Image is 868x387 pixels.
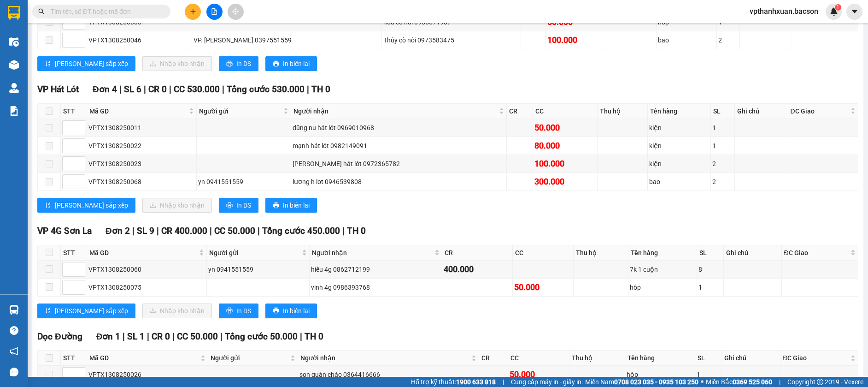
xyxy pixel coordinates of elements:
span: printer [226,307,233,315]
div: VP. [PERSON_NAME] 0397551559 [194,35,380,45]
span: Đơn 4 [93,84,117,95]
div: 2 [712,159,733,169]
td: VPTX1308250075 [87,279,207,297]
span: Người gửi [211,353,288,363]
span: printer [226,202,233,209]
td: VPTX1308250068 [87,173,197,191]
span: Mã GD [89,353,199,363]
span: notification [10,347,18,356]
div: VPTX1308250060 [88,264,205,274]
button: downloadNhập kho nhận [142,56,212,71]
img: icon-new-feature [830,7,838,16]
span: question-circle [10,326,18,335]
span: | [123,331,125,342]
div: VPTX1308250075 [88,282,205,292]
span: sort-ascending [45,60,51,68]
span: | [342,226,345,236]
span: Mã GD [89,248,197,258]
img: warehouse-icon [9,37,19,47]
b: GỬI : VP [PERSON_NAME] [12,67,161,82]
span: Cung cấp máy in - giấy in: [511,377,583,387]
span: ĐC Giao [783,353,849,363]
span: | [503,377,504,387]
span: In DS [236,306,251,316]
span: In biên lai [283,306,310,316]
button: file-add [206,4,223,20]
th: Tên hàng [625,351,695,366]
span: caret-down [850,7,859,16]
td: VPTX1308250026 [87,366,208,384]
img: logo-vxr [8,6,20,20]
button: aim [228,4,244,20]
th: STT [61,351,87,366]
button: printerIn biên lai [265,198,317,213]
span: [PERSON_NAME] sắp xếp [55,306,128,316]
th: CR [479,351,508,366]
span: Người nhận [293,106,497,116]
span: ĐC Giao [784,248,849,258]
td: VPTX1308250060 [87,261,207,279]
span: | [220,331,223,342]
span: | [307,84,309,95]
div: 2 [718,35,739,45]
div: 7k 1 cuộn [630,264,695,274]
span: | [779,377,780,387]
span: Miền Bắc [706,377,772,387]
th: CR [442,245,513,261]
span: | [210,226,212,236]
button: caret-down [846,4,862,20]
span: Tổng cước 50.000 [225,331,298,342]
span: In biên lai [283,200,310,210]
div: hiếu 4g 0862712199 [311,264,440,274]
span: Miền Nam [585,377,698,387]
th: Thu hộ [569,351,625,366]
span: printer [273,307,279,315]
div: 2 [712,177,733,187]
div: 1 [712,141,733,151]
img: warehouse-icon [9,83,19,93]
span: | [258,226,260,236]
td: VPTX1308250046 [87,31,192,49]
td: VPTX1308250023 [87,155,197,173]
span: ⚪️ [701,380,704,384]
div: yn 0941551559 [208,264,308,274]
strong: 0708 023 035 - 0935 103 250 [614,378,698,386]
div: [PERSON_NAME] hát lót 0972365782 [293,159,505,169]
span: | [147,331,149,342]
th: SL [697,245,723,261]
button: printerIn DS [219,198,258,213]
span: | [222,84,224,95]
div: VPTX1308250068 [88,177,195,187]
div: 1 [712,123,733,133]
span: CC 530.000 [174,84,220,95]
div: 80.000 [534,139,596,152]
span: | [157,226,159,236]
th: CR [507,104,533,119]
th: Tên hàng [648,104,711,119]
img: warehouse-icon [9,60,19,70]
button: printerIn DS [219,304,258,318]
div: VPTX1308250023 [88,159,195,169]
span: SL 1 [127,331,145,342]
span: CC 50.000 [214,226,255,236]
div: lương h lot 0946539808 [293,177,505,187]
span: Tổng cước 530.000 [227,84,305,95]
div: vinh 4g 0986393768 [311,282,440,292]
th: Thu hộ [574,245,628,261]
th: CC [533,104,598,119]
div: 300.000 [534,175,596,188]
div: 50.000 [514,281,572,294]
div: Thủy cò nòi 0973583475 [383,35,519,45]
div: yn 0941551559 [198,177,289,187]
div: bao [658,35,715,45]
div: VPTX1308250022 [88,141,195,151]
div: 400.000 [444,263,511,276]
th: STT [61,104,87,119]
button: sort-ascending[PERSON_NAME] sắp xếp [37,56,135,71]
div: kiện [649,159,709,169]
span: ĐC Giao [791,106,849,116]
div: VPTX1308250026 [88,369,206,380]
th: Tên hàng [628,245,697,261]
span: Người gửi [209,248,300,258]
div: 8 [698,264,721,274]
